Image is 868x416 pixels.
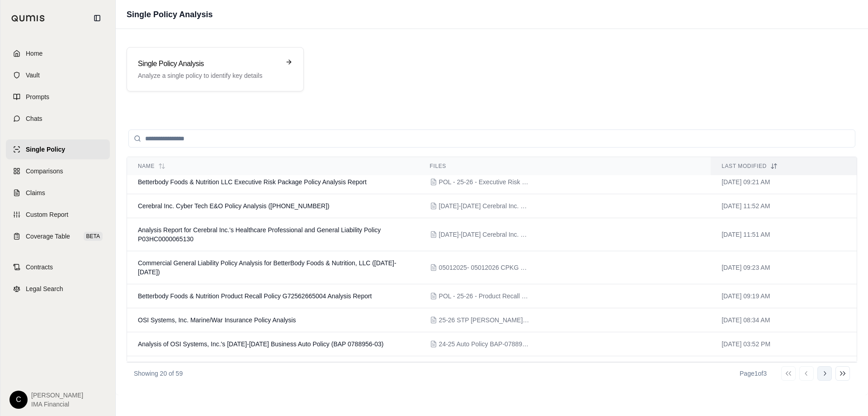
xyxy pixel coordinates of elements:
span: Analysis of OSI Systems, Inc.'s 2024-2025 Business Auto Policy (BAP 0788956-03) [138,340,383,348]
h1: Single Policy Analysis [127,8,212,21]
span: Analysis Report for Cerebral Inc.'s Healthcare Professional and General Liability Policy P03HC000... [138,226,381,243]
span: Comparisons [26,167,63,176]
p: Showing 20 of 59 [134,369,183,378]
span: Commercial General Liability Policy Analysis for BetterBody Foods & Nutrition, LLC (2025-2026) [138,259,396,276]
span: 8.11.24-8.11.25 Cerebral Inc. PLGL P03HC0000065130.pdf [439,230,529,239]
div: Name [138,163,408,170]
span: Coverage Table [26,232,70,241]
span: Legal Search [26,284,63,293]
span: Home [26,49,42,58]
a: Custom Report [6,205,110,225]
span: Chats [26,114,42,123]
div: Last modified [722,163,846,170]
td: [DATE] 09:23 AM [711,251,857,284]
span: Cerebral Inc. Cyber Tech E&O Policy Analysis (01-468-08-66) [138,202,330,210]
h3: Single Policy Analysis [138,58,280,69]
span: POL - 25-26 - Product Recall Policy G72562665004 - Insured Copy.pdf [439,292,529,301]
td: [DATE] 09:19 AM [711,284,857,308]
span: 25-26 STP Falvey Full Policy End 1 - 24.pdf [439,316,529,325]
span: Contracts [26,263,53,272]
p: Analyze a single policy to identify key details [138,71,280,80]
span: Claims [26,188,45,197]
span: 05012025- 05012026 CPKG Download Renewal Policy.pdf [439,263,529,272]
td: [DATE] 11:52 AM [711,194,857,218]
span: 8.11.24-8.11.25 Cerebral Inc. Cyber Tech E&O 01-468-08-66.pdf [439,201,529,210]
span: POL - 25-26 - Executive Risk Package Policy 107213017 - Insured Copy.pdf [439,177,529,186]
span: Custom Report [26,210,68,219]
td: [DATE] 09:21 AM [711,170,857,194]
a: Claims [6,183,110,203]
span: IMA Financial [31,400,83,409]
td: [DATE] 03:52 PM [711,332,857,356]
a: Contracts [6,257,110,277]
a: Legal Search [6,279,110,299]
button: Collapse sidebar [90,11,104,25]
a: Chats [6,109,110,129]
td: [DATE] 03:40 PM [711,356,857,380]
a: Home [6,43,110,63]
span: BETA [84,232,103,241]
a: Coverage TableBETA [6,226,110,246]
div: Page 1 of 3 [740,369,767,378]
a: Prompts [6,87,110,107]
span: Betterbody Foods & Nutrition Product Recall Policy G72562665004 Analysis Report [138,292,372,300]
img: Qumis Logo [11,15,45,22]
a: Single Policy [6,139,110,159]
td: [DATE] 11:51 AM [711,218,857,251]
th: Files [419,157,711,176]
span: Vault [26,71,40,80]
td: [DATE] 08:34 AM [711,308,857,332]
div: C [9,391,28,409]
span: Single Policy [26,145,65,154]
a: Comparisons [6,161,110,181]
span: OSI Systems, Inc. Marine/War Insurance Policy Analysis [138,316,296,324]
a: Vault [6,65,110,85]
span: [PERSON_NAME] [31,391,83,400]
span: Prompts [26,92,49,101]
span: Betterbody Foods & Nutrition LLC Executive Risk Package Policy Analysis Report [138,178,367,186]
span: 24-25 Auto Policy BAP-0788956-03.pdf [439,339,529,349]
